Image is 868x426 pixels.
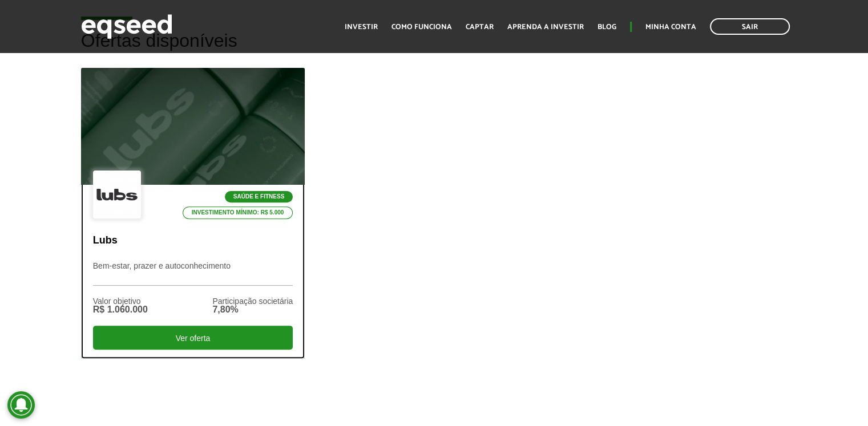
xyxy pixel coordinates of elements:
[183,206,293,219] p: Investimento mínimo: R$ 5.000
[93,261,293,286] p: Bem-estar, prazer e autoconhecimento
[81,11,172,42] img: EqSeed
[345,23,378,31] a: Investir
[645,23,696,31] a: Minha conta
[710,18,790,35] a: Sair
[93,234,293,247] p: Lubs
[507,23,584,31] a: Aprenda a investir
[391,23,452,31] a: Como funciona
[225,191,293,202] p: Saúde e Fitness
[93,326,293,350] div: Ver oferta
[93,305,148,314] div: R$ 1.060.000
[466,23,494,31] a: Captar
[212,297,293,305] div: Participação societária
[212,305,293,314] div: 7,80%
[81,68,305,358] a: Saúde e Fitness Investimento mínimo: R$ 5.000 Lubs Bem-estar, prazer e autoconhecimento Valor obj...
[93,297,148,305] div: Valor objetivo
[597,23,616,31] a: Blog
